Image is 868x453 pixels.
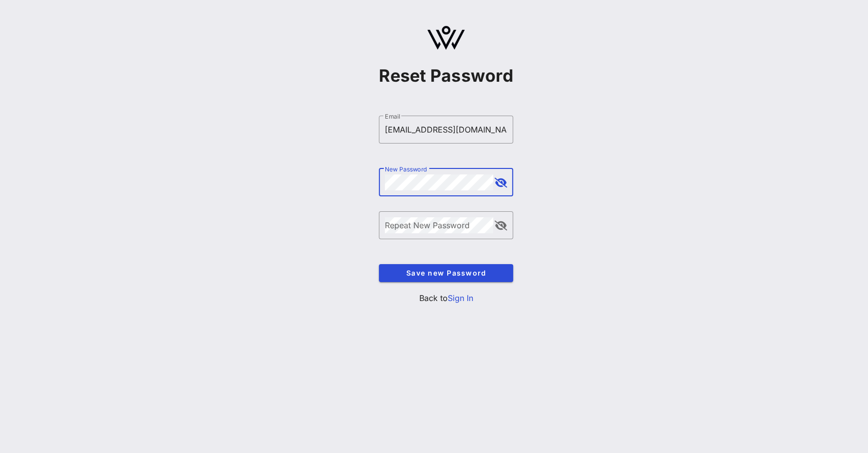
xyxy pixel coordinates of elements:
h1: Reset Password [379,66,513,86]
a: Sign In [448,293,473,303]
span: Save new Password [387,269,505,277]
p: Back to [379,292,513,304]
button: append icon [495,178,507,188]
label: New Password [385,165,427,173]
img: logo.svg [427,26,465,50]
button: Save new Password [379,264,513,282]
label: Email [385,113,400,120]
button: append icon [495,221,507,231]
